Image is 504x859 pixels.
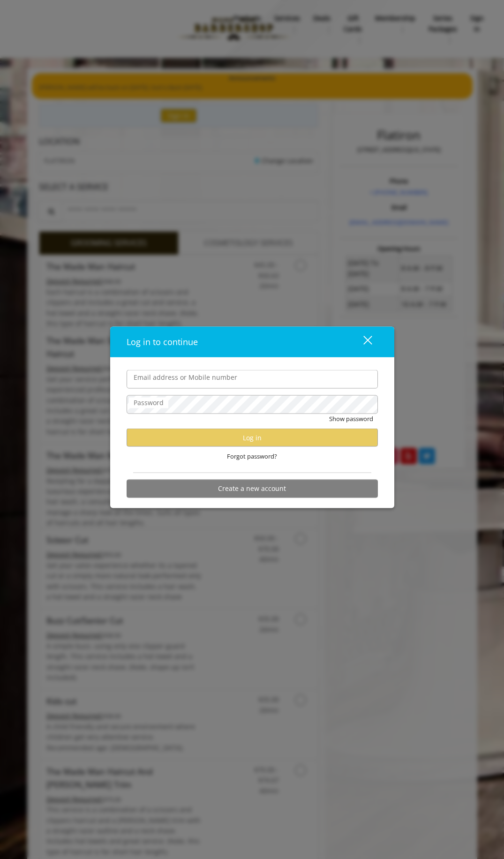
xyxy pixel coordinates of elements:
[127,370,378,389] input: Email address or Mobile number
[127,395,378,414] input: Password
[127,480,378,498] button: Create a new account
[227,452,277,461] span: Forgot password?
[129,372,242,383] label: Email address or Mobile number
[353,335,371,349] div: close dialog
[127,429,378,447] button: Log in
[329,414,373,424] button: Show password
[129,398,168,408] label: Password
[127,336,198,347] span: Log in to continue
[346,332,378,352] button: close dialog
